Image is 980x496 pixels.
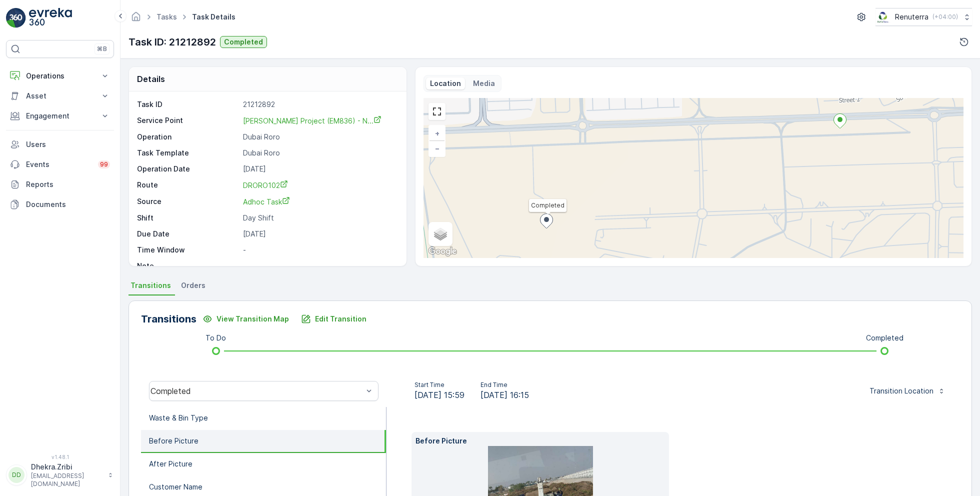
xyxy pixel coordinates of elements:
[149,436,198,446] p: Before Picture
[243,213,396,223] p: Day Shift
[216,314,289,324] p: View Transition Map
[6,154,114,174] a: Events99
[480,389,529,401] span: [DATE] 16:15
[414,381,464,389] p: Start Time
[220,36,267,48] button: Completed
[31,462,103,472] p: Dhekra.Zribi
[26,71,94,81] p: Operations
[137,213,239,223] p: Shift
[137,132,239,142] p: Operation
[875,8,972,26] button: Renuterra(+04:00)
[315,314,366,324] p: Edit Transition
[181,280,205,290] span: Orders
[243,245,396,255] p: -
[149,413,208,423] p: Waste & Bin Type
[426,245,459,258] img: Google
[224,37,263,47] p: Completed
[26,111,94,121] p: Engagement
[6,194,114,214] a: Documents
[435,144,440,152] span: −
[473,78,495,88] p: Media
[243,116,381,125] span: [PERSON_NAME] Project (EM836) - N...
[243,99,396,109] p: 21212892
[137,99,239,109] p: Task ID
[243,148,396,158] p: Dubai Roro
[26,91,94,101] p: Asset
[429,104,444,119] a: View Fullscreen
[205,333,226,343] p: To Do
[137,115,239,126] p: Service Point
[130,15,141,23] a: Homepage
[243,197,290,206] span: Adhoc Task
[8,467,24,483] div: DD
[429,141,444,156] a: Zoom Out
[6,454,114,460] span: v 1.48.1
[243,132,396,142] p: Dubai Roro
[196,311,295,327] button: View Transition Map
[128,34,216,49] p: Task ID: 21212892
[6,134,114,154] a: Users
[26,199,110,209] p: Documents
[137,196,239,207] p: Source
[243,196,396,207] a: Adhoc Task
[6,8,26,28] img: logo
[149,482,202,492] p: Customer Name
[435,129,439,137] span: +
[137,245,239,255] p: Time Window
[137,180,239,190] p: Route
[480,381,529,389] p: End Time
[26,179,110,189] p: Reports
[100,160,108,168] p: 99
[6,106,114,126] button: Engagement
[426,245,459,258] a: Open this area in Google Maps (opens a new window)
[866,333,903,343] p: Completed
[414,389,464,401] span: [DATE] 15:59
[150,386,363,395] div: Completed
[137,164,239,174] p: Operation Date
[137,261,239,271] p: Note
[137,73,165,85] p: Details
[137,148,239,158] p: Task Template
[26,139,110,149] p: Users
[875,11,891,22] img: Screenshot_2024-07-26_at_13.33.01.png
[429,126,444,141] a: Zoom In
[6,86,114,106] button: Asset
[429,223,451,245] a: Layers
[243,181,288,189] span: DRORO102
[243,115,381,125] a: Wade Adams Project (EM836) - N...
[863,383,951,399] button: Transition Location
[149,459,192,469] p: After Picture
[6,174,114,194] a: Reports
[29,8,72,28] img: logo_light-DOdMpM7g.png
[6,66,114,86] button: Operations
[895,12,928,22] p: Renuterra
[430,78,461,88] p: Location
[26,159,92,169] p: Events
[243,229,396,239] p: [DATE]
[932,13,958,21] p: ( +04:00 )
[156,12,177,21] a: Tasks
[415,436,665,446] p: Before Picture
[869,386,933,396] p: Transition Location
[137,229,239,239] p: Due Date
[31,472,103,488] p: [EMAIL_ADDRESS][DOMAIN_NAME]
[141,311,196,326] p: Transitions
[243,180,396,190] a: DRORO102
[190,12,237,22] span: Task Details
[97,45,107,53] p: ⌘B
[130,280,171,290] span: Transitions
[243,261,396,271] p: -
[6,462,114,488] button: DDDhekra.Zribi[EMAIL_ADDRESS][DOMAIN_NAME]
[295,311,372,327] button: Edit Transition
[243,164,396,174] p: [DATE]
